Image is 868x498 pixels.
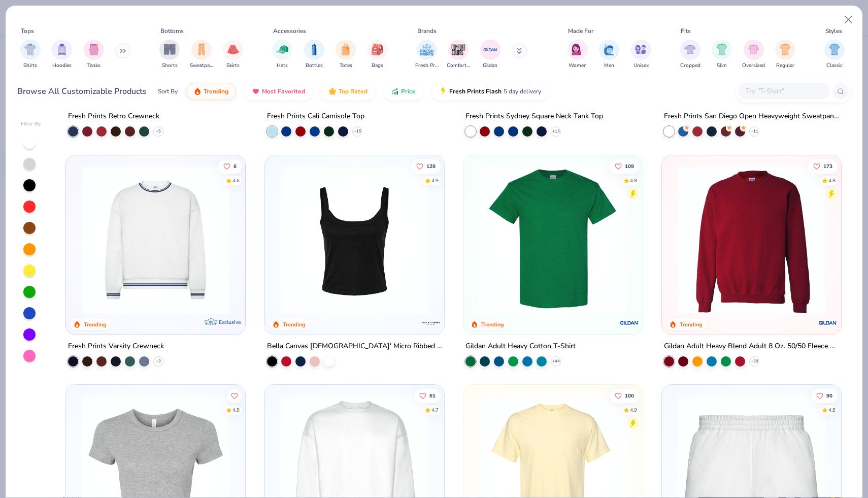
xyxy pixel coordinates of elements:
div: 4.8 [232,406,240,414]
div: 4.8 [828,177,836,184]
div: Gildan Adult Heavy Cotton T-Shirt [465,340,576,353]
span: 6 [233,163,237,169]
img: Bella + Canvas logo [421,313,441,333]
span: Sweatpants [190,62,213,70]
span: Men [604,62,614,70]
div: filter for Regular [775,40,795,70]
span: Cropped [680,62,700,70]
button: Like [414,388,440,403]
span: + 5 [156,128,161,135]
div: Gildan Adult Heavy Blend Adult 8 Oz. 50/50 Fleece Crew [664,340,839,353]
img: Cropped Image [684,44,696,55]
span: Skirts [226,62,240,70]
img: trending.gif [193,87,202,95]
button: filter button [415,40,439,70]
div: filter for Bottles [304,40,324,70]
span: + 11 [751,128,758,135]
img: c7b025ed-4e20-46ac-9c52-55bc1f9f47df [672,165,831,314]
img: Slim Image [716,44,727,55]
span: Regular [776,62,794,70]
button: Fresh Prints Flash5 day delivery [431,83,549,100]
span: Women [569,62,587,70]
button: filter button [52,40,72,70]
div: filter for Unisex [631,40,651,70]
span: Tanks [87,62,101,70]
div: filter for Slim [712,40,732,70]
img: Men Image [604,44,615,55]
img: Fresh Prints Image [419,42,435,57]
img: Oversized Image [748,44,759,55]
img: Hats Image [277,44,288,55]
img: flash.gif [439,87,447,95]
div: 4.9 [630,406,637,414]
img: Shorts Image [164,44,176,55]
div: Fresh Prints Retro Crewneck [68,110,159,123]
div: filter for Hoodies [52,40,72,70]
button: filter button [447,40,470,70]
span: 90 [826,393,832,398]
div: filter for Cropped [680,40,700,70]
span: Price [401,87,416,95]
button: Like [610,159,639,173]
div: filter for Comfort Colors [447,40,470,70]
span: Fresh Prints Flash [449,87,502,95]
span: Comfort Colors [447,62,470,70]
div: Fresh Prints Cali Camisole Top [267,110,364,123]
span: + 15 [353,128,361,135]
div: 4.8 [828,406,836,414]
img: most_fav.gif [252,87,260,95]
div: Made For [568,26,593,36]
img: Gildan logo [818,313,838,333]
img: Women Image [572,44,583,55]
div: filter for Bags [368,40,388,70]
span: + 3 [156,358,161,364]
button: Top Rated [321,83,375,100]
button: Most Favorited [244,83,313,100]
button: filter button [304,40,324,70]
button: Like [808,159,838,173]
img: Totes Image [340,44,351,55]
span: 61 [429,393,435,398]
span: Totes [340,62,352,70]
div: filter for Hats [272,40,292,70]
span: 109 [625,163,634,169]
div: Brands [417,26,437,36]
button: Like [218,159,242,173]
div: Styles [825,26,842,36]
span: 129 [426,163,435,169]
button: Price [383,83,423,100]
button: filter button [190,40,213,70]
button: filter button [368,40,388,70]
button: Close [839,10,858,29]
img: Classic Image [829,44,841,55]
span: 5 day delivery [504,86,541,97]
div: Fresh Prints San Diego Open Heavyweight Sweatpants [664,110,839,123]
div: Bottoms [160,26,184,36]
span: Bags [372,62,383,70]
button: Like [411,159,440,173]
img: 80dc4ece-0e65-4f15-94a6-2a872a258fbd [434,165,593,314]
button: filter button [223,40,243,70]
div: Tops [21,26,34,36]
span: Classic [826,62,843,70]
div: Sort By [158,87,178,96]
div: Browse All Customizable Products [17,85,147,97]
span: Exclusive [219,319,241,325]
div: filter for Skirts [223,40,243,70]
button: Like [227,388,242,403]
div: filter for Women [567,40,588,70]
div: Fresh Prints Varsity Crewneck [68,340,164,353]
button: filter button [159,40,180,70]
span: Most Favorited [262,87,305,95]
img: Sweatpants Image [196,44,207,55]
img: 4d4398e1-a86f-4e3e-85fd-b9623566810e [76,165,235,314]
span: + 44 [552,358,559,364]
button: Like [610,388,639,403]
button: filter button [480,40,500,70]
div: 4.6 [232,177,240,184]
div: Fits [681,26,691,36]
button: Like [811,388,838,403]
img: Gildan Image [483,42,498,57]
button: filter button [336,40,356,70]
div: Accessories [273,26,306,36]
